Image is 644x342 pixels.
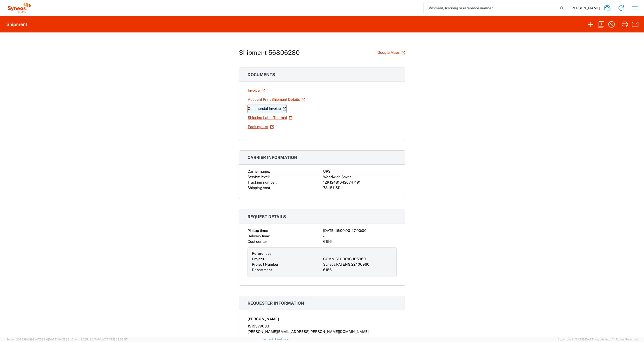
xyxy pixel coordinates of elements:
span: Copyright © [DATE]-[DATE] Agistix Inc., All Rights Reserved [558,337,638,342]
div: 6156 [323,267,392,273]
a: Commercial Invoice [248,104,287,113]
a: Google Maps [377,48,405,57]
div: [PERSON_NAME][EMAIL_ADDRESS][PERSON_NAME][DOMAIN_NAME] [248,329,397,334]
a: Shipping Label Thermal [248,113,293,122]
span: Requester information [248,301,304,306]
span: Server: 2025.19.0-192a4753216 [6,338,69,341]
h1: Shipment 56806280 [239,49,300,56]
span: Service level: [248,175,270,179]
div: 1ZK124810426747191 [323,180,397,185]
span: [PERSON_NAME] [248,316,279,322]
div: Project [252,256,321,262]
div: Syneos.PATENG.22.106960 [323,262,392,267]
span: Cost center [248,239,267,244]
div: Worldwide Saver [323,174,397,180]
span: Carrier name: [248,169,270,173]
span: Shipping cost [248,186,270,190]
a: Invoice [248,86,265,95]
div: 6156 [323,239,397,244]
span: [DATE] 09:58:55 [106,338,128,341]
div: 78.18 USD [323,185,397,191]
span: Carrier information [248,155,297,160]
a: Packing List [248,122,274,131]
span: References [252,251,271,256]
div: [DATE] 16:00:00 - 17:00:00 [323,228,397,233]
span: Request details [248,214,286,219]
span: Documents [248,72,275,77]
div: UPS [323,169,397,174]
a: Feedback [275,338,288,341]
span: [DATE] 10:05:38 [48,338,69,341]
span: Pickup time: [248,229,268,233]
span: Delivery time: [248,234,270,238]
div: Project Number [252,262,321,267]
div: 19193790331 [248,324,397,329]
span: Client: 2025.19.0-7f44ea7 [71,338,128,341]
h2: Shipment [6,21,27,28]
a: Support [262,338,275,341]
span: Tracking number: [248,180,277,184]
input: Shipment, tracking or reference number [424,3,558,13]
div: Department [252,267,321,273]
div: COMM.STUDO.IC.106960 [323,256,392,262]
span: [PERSON_NAME] [570,6,600,10]
a: Account Print Shipment Details [248,95,305,104]
div: - [323,233,397,239]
